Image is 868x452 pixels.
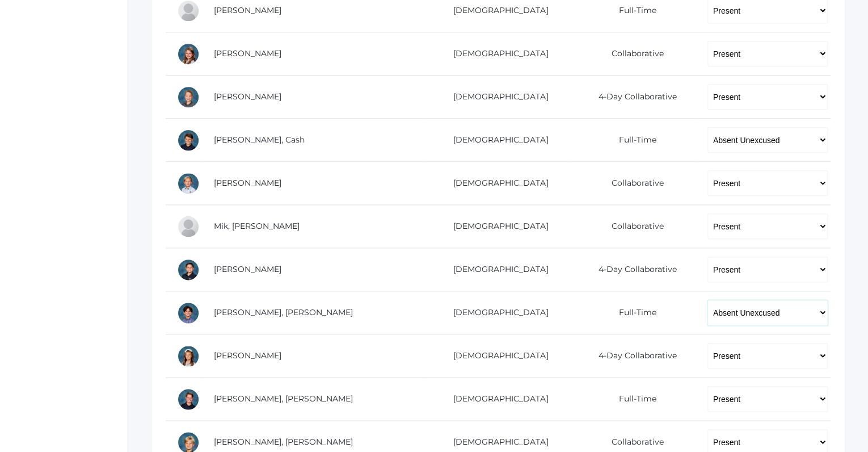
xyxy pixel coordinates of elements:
td: 4-Day Collaborative [570,334,696,378]
td: Collaborative [570,205,696,248]
a: [PERSON_NAME] [214,91,281,102]
div: Hadley Mik [177,215,200,238]
div: Aiden Oceguera [177,258,200,281]
a: [PERSON_NAME] [214,48,281,58]
div: Reagan Reynolds [177,345,200,367]
td: [DEMOGRAPHIC_DATA] [423,291,570,334]
a: [PERSON_NAME], Cash [214,135,305,145]
a: [PERSON_NAME], [PERSON_NAME] [214,437,353,447]
a: Mik, [PERSON_NAME] [214,221,300,231]
td: Full-Time [570,291,696,334]
a: [PERSON_NAME], [PERSON_NAME] [214,307,353,317]
td: [DEMOGRAPHIC_DATA] [423,378,570,421]
a: [PERSON_NAME] [214,5,281,15]
a: [PERSON_NAME] [214,178,281,188]
td: Collaborative [570,162,696,205]
td: [DEMOGRAPHIC_DATA] [423,334,570,378]
a: [PERSON_NAME] [214,264,281,274]
div: Peter Laubacher [177,172,200,195]
td: [DEMOGRAPHIC_DATA] [423,76,570,119]
td: [DEMOGRAPHIC_DATA] [423,248,570,291]
div: Hudson Purser [177,302,200,324]
a: [PERSON_NAME], [PERSON_NAME] [214,394,353,404]
div: Ryder Roberts [177,388,200,411]
a: [PERSON_NAME] [214,350,281,361]
td: Full-Time [570,378,696,421]
td: [DEMOGRAPHIC_DATA] [423,32,570,76]
td: [DEMOGRAPHIC_DATA] [423,119,570,162]
td: 4-Day Collaborative [570,76,696,119]
div: Louisa Hamilton [177,43,200,65]
td: Full-Time [570,119,696,162]
td: Collaborative [570,32,696,76]
td: [DEMOGRAPHIC_DATA] [423,205,570,248]
div: Grant Hein [177,86,200,108]
td: 4-Day Collaborative [570,248,696,291]
div: Cash Kilian [177,129,200,152]
td: [DEMOGRAPHIC_DATA] [423,162,570,205]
